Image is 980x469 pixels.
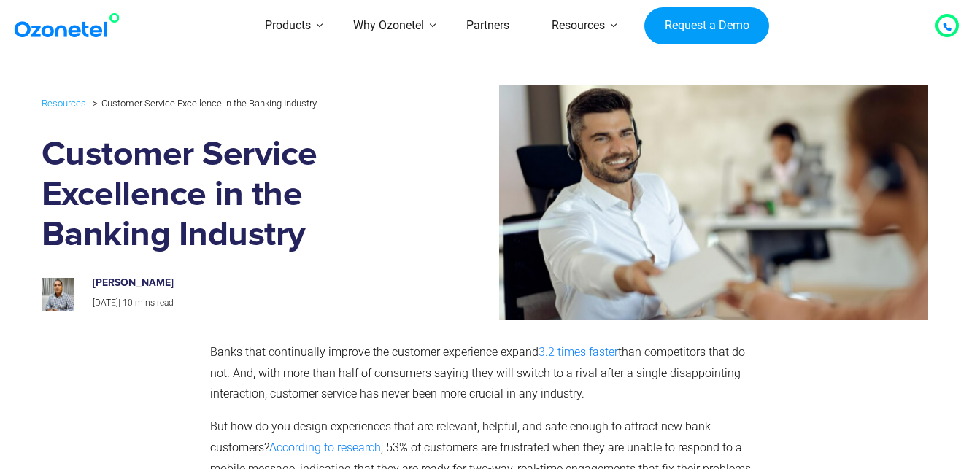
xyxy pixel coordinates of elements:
[42,278,74,311] img: prashanth-kancherla_avatar-200x200.jpeg
[89,94,317,112] li: Customer Service Excellence in the Banking Industry
[93,295,401,311] p: |
[210,419,711,454] span: But how do you design experiences that are relevant, helpful, and safe enough to attract new bank...
[123,298,133,308] span: 10
[135,298,174,308] span: mins read
[269,441,381,454] a: According to research
[93,277,401,290] h6: [PERSON_NAME]
[42,135,416,255] h1: Customer Service Excellence in the Banking Industry
[210,345,539,359] span: Banks that continually improve the customer experience expand
[539,345,618,359] a: 3.2 times faster
[210,345,745,401] span: than competitors that do not. And, with more than half of consumers saying they will switch to a ...
[644,7,769,45] a: Request a Demo
[93,298,118,308] span: [DATE]
[42,95,86,112] a: Resources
